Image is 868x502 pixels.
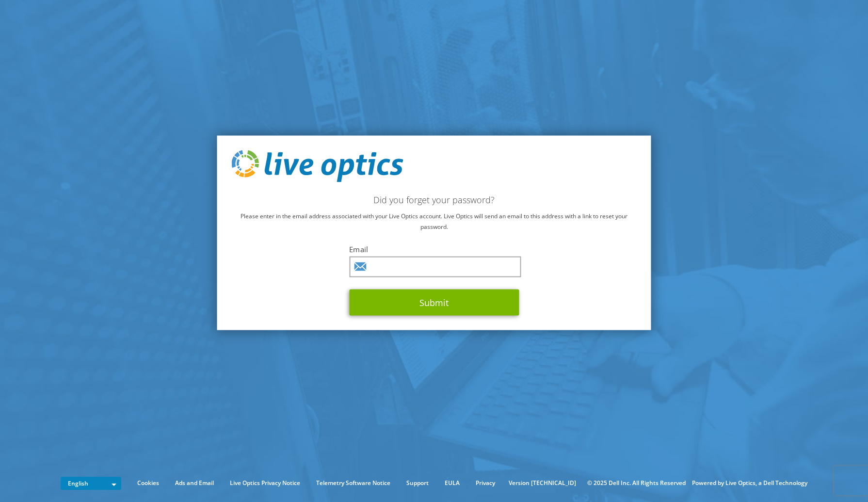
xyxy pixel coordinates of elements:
[349,289,519,315] button: Submit
[349,244,519,254] label: Email
[399,478,436,488] a: Support
[130,478,166,488] a: Cookies
[223,478,307,488] a: Live Optics Privacy Notice
[232,150,403,182] img: live_optics_svg.svg
[232,194,637,205] h2: Did you forget your password?
[232,211,637,232] p: Please enter in the email address associated with your Live Optics account. Live Optics will send...
[692,478,807,488] li: Powered by Live Optics, a Dell Technology
[582,478,691,488] li: © 2025 Dell Inc. All Rights Reserved
[437,478,467,488] a: EULA
[309,478,398,488] a: Telemetry Software Notice
[468,478,502,488] a: Privacy
[504,478,581,488] li: Version [TECHNICAL_ID]
[168,478,221,488] a: Ads and Email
